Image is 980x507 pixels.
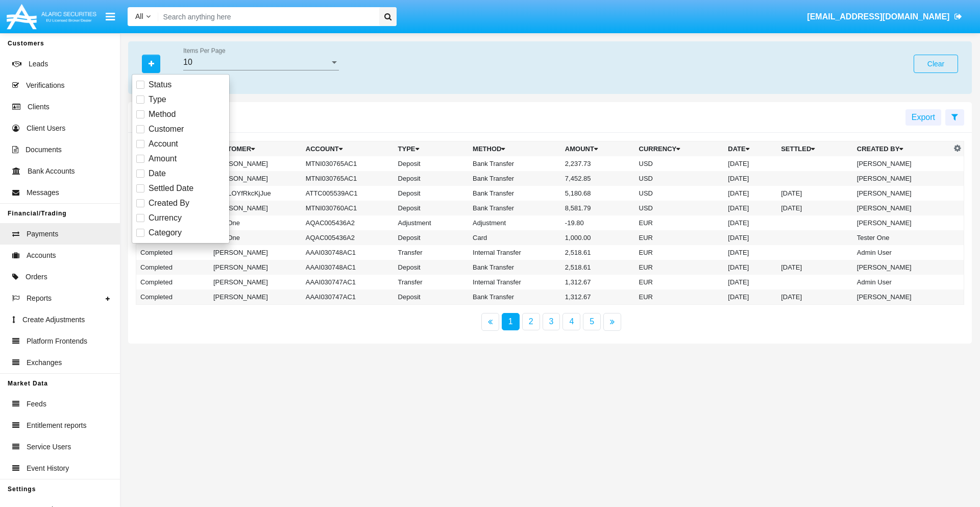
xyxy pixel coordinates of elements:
span: Feeds [27,399,46,409]
td: Internal Transfer [469,275,561,289]
td: Adjustment [394,215,469,230]
span: Bank Accounts [28,166,75,177]
span: Type [149,93,166,106]
td: EUR [635,260,724,275]
td: AAAI030747AC1 [302,275,394,289]
td: Bank Transfer [469,289,561,305]
td: USD [635,186,724,201]
td: 2,237.73 [561,156,635,171]
th: Currency [635,141,724,157]
td: 8,581.79 [561,201,635,215]
td: Deposit [394,171,469,186]
td: AAAI030748AC1 [302,260,394,275]
a: [EMAIL_ADDRESS][DOMAIN_NAME] [802,3,967,31]
td: [PERSON_NAME] [853,289,951,305]
span: Exchanges [27,357,62,368]
td: [DATE] [724,171,777,186]
a: All [128,11,158,22]
td: Deposit [394,156,469,171]
span: Documents [26,144,62,155]
span: Export [912,113,935,122]
td: AAAI030748AC1 [302,245,394,260]
span: Account [149,138,178,150]
span: Reports [27,293,52,304]
td: [PERSON_NAME] [853,186,951,201]
td: [DATE] [724,275,777,289]
td: [DATE] [724,289,777,305]
th: Amount [561,141,635,157]
th: Method [469,141,561,157]
span: Entitlement reports [27,420,87,431]
a: 4 [562,313,580,330]
td: [DATE] [724,260,777,275]
td: MTNI030765AC1 [302,171,394,186]
td: [PERSON_NAME] [209,260,302,275]
img: Logo image [5,2,98,32]
td: Transfer [394,245,469,260]
td: 5,180.68 [561,186,635,201]
td: [PERSON_NAME] [209,201,302,215]
td: Deposit [394,289,469,305]
td: ATTC005539AC1 [302,186,394,201]
td: Bank Transfer [469,201,561,215]
th: Created By [853,141,951,157]
td: Completed [136,245,209,260]
span: Settled Date [149,182,193,195]
td: MTNI030765AC1 [302,156,394,171]
td: [DATE] [777,289,853,305]
td: [DATE] [777,186,853,201]
a: 3 [543,313,560,330]
td: 1,312.67 [561,289,635,305]
td: [DATE] [724,156,777,171]
span: All [135,12,143,20]
td: Admin User [853,245,951,260]
span: Currency [149,212,182,224]
td: Deposit [394,186,469,201]
td: [PERSON_NAME] [209,275,302,289]
td: [DATE] [724,201,777,215]
td: [PERSON_NAME] [209,156,302,171]
td: Card [469,230,561,245]
td: Bank Transfer [469,260,561,275]
td: Bank Transfer [469,186,561,201]
span: Payments [27,229,58,239]
span: Created By [149,197,189,209]
td: [PERSON_NAME] [209,171,302,186]
td: [PERSON_NAME] [853,215,951,230]
td: 1,000.00 [561,230,635,245]
td: Bank Transfer [469,156,561,171]
td: Test One [209,215,302,230]
td: EUR [635,245,724,260]
span: [EMAIL_ADDRESS][DOMAIN_NAME] [807,12,949,21]
span: Messages [27,187,59,198]
td: Completed [136,260,209,275]
td: USD [635,171,724,186]
td: [PERSON_NAME] [853,156,951,171]
span: Leads [29,59,48,69]
td: USD [635,201,724,215]
nav: paginator [128,313,972,331]
td: Completed [136,289,209,305]
td: Internal Transfer [469,245,561,260]
td: [DATE] [724,215,777,230]
span: Amount [149,153,177,165]
a: 1 [502,313,520,330]
td: AQAC005436A2 [302,215,394,230]
span: Date [149,167,166,180]
td: Transfer [394,275,469,289]
th: Account [302,141,394,157]
button: Clear [914,55,958,73]
td: Bank Transfer [469,171,561,186]
td: [DATE] [724,230,777,245]
span: Category [149,227,182,239]
span: Customer [149,123,184,135]
th: Customer [209,141,302,157]
td: [PERSON_NAME] [209,289,302,305]
td: AhWLOYfRkcKjJue [209,186,302,201]
td: 1,312.67 [561,275,635,289]
a: 5 [583,313,601,330]
td: Deposit [394,201,469,215]
td: MTNI030760AC1 [302,201,394,215]
td: [DATE] [777,260,853,275]
span: Platform Frontends [27,336,87,347]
